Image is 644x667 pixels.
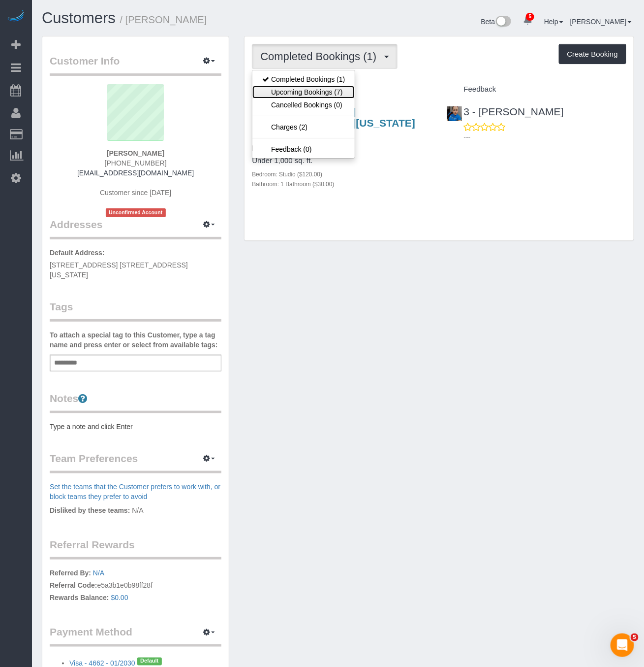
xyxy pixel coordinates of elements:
[106,208,166,217] span: Unconfirmed Account
[252,73,355,86] a: Completed Bookings (1)
[50,422,221,432] pre: Type a note and click Enter
[252,157,431,165] h4: Under 1,000 sq. ft.
[559,44,626,65] button: Create Booking
[260,50,381,63] span: Completed Bookings (1)
[111,594,128,601] a: $0.00
[69,659,135,667] a: Visa - 4662 - 01/2030
[447,85,626,94] h4: Feedback
[50,391,221,413] legend: Notes
[611,634,634,657] iframe: Intercom live chat
[50,248,105,258] label: Default Address:
[137,658,162,666] span: Default
[77,169,194,177] a: [EMAIL_ADDRESS][DOMAIN_NAME]
[132,506,143,514] span: N/A
[42,9,116,27] a: Customers
[50,625,221,647] legend: Payment Method
[252,171,322,178] small: Bedroom: Studio ($120.00)
[631,634,639,641] span: 5
[120,14,207,25] small: / [PERSON_NAME]
[50,505,130,515] label: Disliked by these teams:
[50,568,91,578] label: Referred By:
[481,18,512,26] a: Beta
[252,44,398,69] button: Completed Bookings (1)
[252,181,334,188] small: Bathroom: 1 Bathroom ($30.00)
[464,132,626,142] p: ---
[50,483,220,500] a: Set the teams that the Customer prefers to work with, or block teams they prefer to avoid
[50,593,109,602] label: Rewards Balance:
[447,106,564,117] a: 3 - [PERSON_NAME]
[50,54,221,76] legend: Customer Info
[50,330,221,350] label: To attach a special tag to this Customer, type a tag name and press enter or select from availabl...
[50,300,221,322] legend: Tags
[526,13,534,21] span: 5
[495,16,511,29] img: New interface
[544,18,563,26] a: Help
[6,10,26,24] img: Automaid Logo
[107,149,164,157] strong: [PERSON_NAME]
[50,537,221,560] legend: Referral Rewards
[105,159,167,167] span: [PHONE_NUMBER]
[50,568,221,605] p: e5a3b1e0b98ff28f
[252,121,355,133] a: Charges (2)
[518,10,537,32] a: 5
[50,451,221,473] legend: Team Preferences
[447,106,462,121] img: 3 - Geraldin Bastidas
[252,86,355,99] a: Upcoming Bookings (7)
[50,261,188,279] span: [STREET_ADDRESS] [STREET_ADDRESS][US_STATE]
[252,143,355,156] a: Feedback (0)
[100,189,171,197] span: Customer since [DATE]
[50,580,97,590] label: Referral Code:
[570,18,632,26] a: [PERSON_NAME]
[93,569,104,577] a: N/A
[252,99,355,111] a: Cancelled Bookings (0)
